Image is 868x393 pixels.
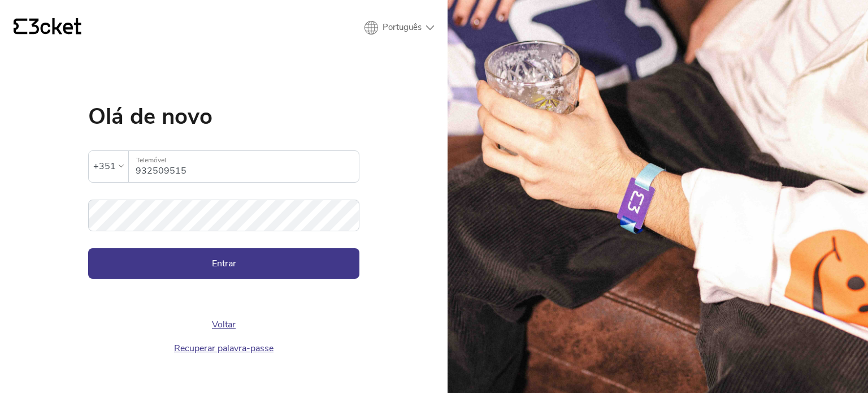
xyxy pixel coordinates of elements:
[212,318,236,331] a: Voltar
[136,151,359,182] input: Telemóvel
[88,248,359,279] button: Entrar
[88,200,359,218] label: Palavra-passe
[129,151,359,170] label: Telemóvel
[14,19,27,34] g: {' '}
[14,18,81,37] a: {' '}
[174,342,274,355] a: Recuperar palavra-passe
[88,105,359,128] h1: Olá de novo
[93,158,116,175] div: +351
